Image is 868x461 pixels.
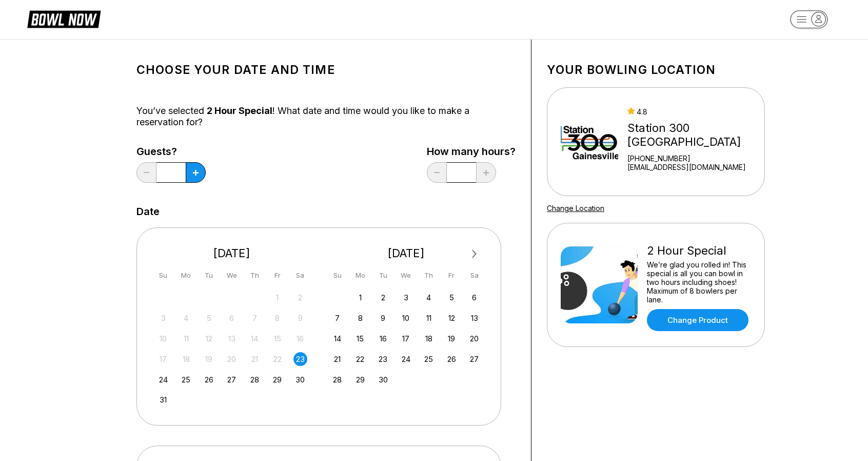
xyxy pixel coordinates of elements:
[225,332,239,345] div: Not available Wednesday, August 13th, 2025
[202,373,216,387] div: Choose Tuesday, August 26th, 2025
[376,352,390,366] div: Choose Tuesday, September 23rd, 2025
[270,352,284,366] div: Not available Friday, August 22nd, 2025
[202,268,216,282] div: Tu
[225,268,239,282] div: We
[647,260,751,304] div: We’re glad you rolled in! This special is all you can bowl in two hours including shoes! Maximum ...
[225,373,239,387] div: Choose Wednesday, August 27th, 2025
[647,244,751,258] div: 2 Hour Special
[179,311,193,325] div: Not available Monday, August 4th, 2025
[353,311,367,325] div: Choose Monday, September 8th, 2025
[353,352,367,366] div: Choose Monday, September 22nd, 2025
[547,63,765,77] h1: Your bowling location
[561,246,638,323] img: 2 Hour Special
[293,311,307,325] div: Not available Saturday, August 9th, 2025
[179,373,193,387] div: Choose Monday, August 25th, 2025
[152,246,311,260] div: [DATE]
[627,163,760,171] a: [EMAIL_ADDRESS][DOMAIN_NAME]
[270,332,284,345] div: Not available Friday, August 15th, 2025
[353,268,367,282] div: Mo
[293,332,307,345] div: Not available Saturday, August 16th, 2025
[445,311,459,325] div: Choose Friday, September 12th, 2025
[270,268,284,282] div: Fr
[248,352,262,366] div: Not available Thursday, August 21st, 2025
[376,291,390,304] div: Choose Tuesday, September 2nd, 2025
[248,311,262,325] div: Not available Thursday, August 7th, 2025
[248,373,262,387] div: Choose Thursday, August 28th, 2025
[627,107,760,116] div: 4.8
[248,268,262,282] div: Th
[330,332,344,345] div: Choose Sunday, September 14th, 2025
[330,268,344,282] div: Su
[327,246,486,260] div: [DATE]
[202,311,216,325] div: Not available Tuesday, August 5th, 2025
[422,311,436,325] div: Choose Thursday, September 11th, 2025
[225,352,239,366] div: Not available Wednesday, August 20th, 2025
[293,291,307,304] div: Not available Saturday, August 2nd, 2025
[270,311,284,325] div: Not available Friday, August 8th, 2025
[445,332,459,345] div: Choose Friday, September 19th, 2025
[330,352,344,366] div: Choose Sunday, September 21st, 2025
[353,332,367,345] div: Choose Monday, September 15th, 2025
[202,352,216,366] div: Not available Tuesday, August 19th, 2025
[329,290,483,387] div: month 2025-09
[136,63,516,77] h1: Choose your Date and time
[207,105,272,116] span: 2 Hour Special
[136,146,206,157] label: Guests?
[445,268,459,282] div: Fr
[156,393,170,407] div: Choose Sunday, August 31st, 2025
[467,268,481,282] div: Sa
[399,352,413,366] div: Choose Wednesday, September 24th, 2025
[376,268,390,282] div: Tu
[399,332,413,345] div: Choose Wednesday, September 17th, 2025
[179,332,193,345] div: Not available Monday, August 11th, 2025
[467,311,481,325] div: Choose Saturday, September 13th, 2025
[647,309,748,331] a: Change Product
[399,311,413,325] div: Choose Wednesday, September 10th, 2025
[561,103,618,180] img: Station 300 Gainesville
[156,373,170,387] div: Choose Sunday, August 24th, 2025
[627,121,760,149] div: Station 300 [GEOGRAPHIC_DATA]
[330,311,344,325] div: Choose Sunday, September 7th, 2025
[353,373,367,387] div: Choose Monday, September 29th, 2025
[202,332,216,345] div: Not available Tuesday, August 12th, 2025
[376,373,390,387] div: Choose Tuesday, September 30th, 2025
[399,268,413,282] div: We
[547,204,604,213] a: Change Location
[248,332,262,345] div: Not available Thursday, August 14th, 2025
[466,246,483,262] button: Next Month
[376,311,390,325] div: Choose Tuesday, September 9th, 2025
[353,291,367,304] div: Choose Monday, September 1st, 2025
[270,291,284,304] div: Not available Friday, August 1st, 2025
[155,290,309,407] div: month 2025-08
[422,268,436,282] div: Th
[156,268,170,282] div: Su
[422,332,436,345] div: Choose Thursday, September 18th, 2025
[445,291,459,304] div: Choose Friday, September 5th, 2025
[422,291,436,304] div: Choose Thursday, September 4th, 2025
[156,332,170,345] div: Not available Sunday, August 10th, 2025
[293,352,307,366] div: Choose Saturday, August 23rd, 2025
[156,311,170,325] div: Not available Sunday, August 3rd, 2025
[270,373,284,387] div: Choose Friday, August 29th, 2025
[422,352,436,366] div: Choose Thursday, September 25th, 2025
[179,352,193,366] div: Not available Monday, August 18th, 2025
[467,332,481,345] div: Choose Saturday, September 20th, 2025
[179,268,193,282] div: Mo
[427,146,516,157] label: How many hours?
[293,373,307,387] div: Choose Saturday, August 30th, 2025
[399,291,413,304] div: Choose Wednesday, September 3rd, 2025
[376,332,390,345] div: Choose Tuesday, September 16th, 2025
[156,352,170,366] div: Not available Sunday, August 17th, 2025
[136,105,516,128] div: You’ve selected ! What date and time would you like to make a reservation for?
[136,206,160,217] label: Date
[467,291,481,304] div: Choose Saturday, September 6th, 2025
[467,352,481,366] div: Choose Saturday, September 27th, 2025
[330,373,344,387] div: Choose Sunday, September 28th, 2025
[627,154,760,163] div: [PHONE_NUMBER]
[293,268,307,282] div: Sa
[225,311,239,325] div: Not available Wednesday, August 6th, 2025
[445,352,459,366] div: Choose Friday, September 26th, 2025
